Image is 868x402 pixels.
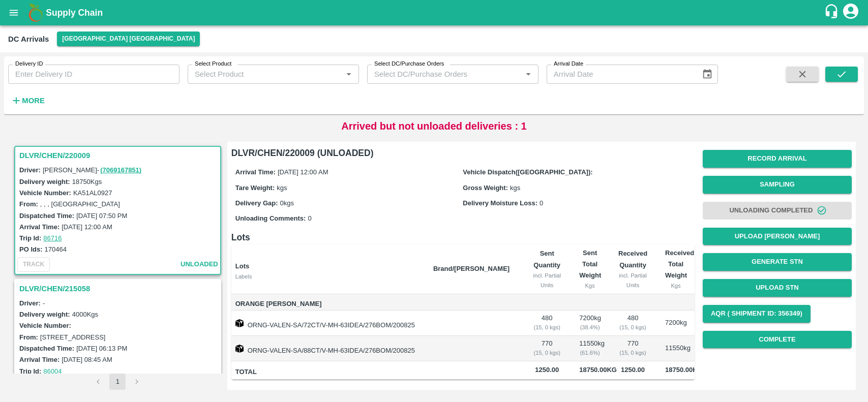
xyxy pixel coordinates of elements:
[523,336,571,361] td: 770
[433,265,510,272] b: Brand/[PERSON_NAME]
[463,199,537,207] label: Delivery Moisture Loss:
[195,60,231,68] label: Select Product
[8,33,49,46] div: DC Arrivals
[76,212,127,220] label: [DATE] 07:50 PM
[235,214,306,222] label: Unloading Comments:
[463,184,508,192] label: Gross Weight:
[579,366,617,374] span: 18750.00 Kg
[657,336,695,361] td: 11550 kg
[277,184,287,192] span: kgs
[22,97,45,105] strong: More
[703,331,852,349] button: Complete
[62,356,112,363] label: [DATE] 08:45 AM
[76,345,127,352] label: [DATE] 06:13 PM
[19,212,74,220] label: Dispatched Time:
[100,166,141,174] a: (7069167851)
[19,322,71,329] label: Vehicle Number:
[618,250,647,268] b: Received Quantity
[579,249,601,280] b: Sent Total Weight
[19,166,41,174] label: Driver:
[19,299,41,307] label: Driver:
[57,32,200,46] button: Select DC
[43,299,45,307] span: -
[8,65,179,84] input: Enter Delivery ID
[665,366,703,374] span: 18750.00 Kg
[46,6,824,20] a: Supply Chain
[15,60,43,68] label: Delivery ID
[235,298,425,310] span: Orange [PERSON_NAME]
[278,168,328,176] span: [DATE] 12:00 AM
[617,348,649,357] div: ( 15, 0 kgs)
[665,249,694,280] b: Received Total Weight
[46,8,103,18] b: Supply Chain
[19,178,70,185] label: Delivery weight:
[19,200,38,208] label: From:
[308,214,311,222] span: 0
[571,336,609,361] td: 11550 kg
[531,271,563,290] div: incl. Partial Units
[88,374,146,390] nav: pagination navigation
[19,345,74,352] label: Dispatched Time:
[72,311,98,318] label: 4000 Kgs
[531,364,563,376] span: 1250.00
[235,184,275,192] label: Tare Weight:
[19,356,59,363] label: Arrival Time:
[703,150,852,168] button: Record Arrival
[510,184,520,192] span: kgs
[235,168,276,176] label: Arrival Time:
[19,311,70,318] label: Delivery weight:
[703,305,811,323] button: AQR ( Shipment Id: 356349)
[181,259,218,270] span: unloaded
[8,92,47,109] button: More
[19,282,219,295] h3: DLVR/CHEN/215058
[235,319,244,327] img: box
[19,149,219,162] h3: DLVR/CHEN/220009
[280,199,294,207] span: 0 kgs
[554,60,583,68] label: Arrival Date
[231,311,425,336] td: ORNG-VALEN-SA/72CT/V-MH-63IDEA/276BOM/200825
[609,311,657,336] td: 480
[231,230,695,244] h6: Lots
[191,68,339,81] input: Select Product
[703,228,852,245] button: Upload [PERSON_NAME]
[579,348,601,357] div: ( 61.6 %)
[579,323,601,332] div: ( 38.4 %)
[235,345,244,353] img: box
[40,200,120,208] label: , , , [GEOGRAPHIC_DATA]
[72,178,102,185] label: 18750 Kgs
[657,311,695,336] td: 7200 kg
[522,68,535,81] button: Open
[235,199,278,207] label: Delivery Gap:
[665,281,686,290] div: Kgs
[43,234,62,242] a: 86716
[463,168,592,176] label: Vehicle Dispatch([GEOGRAPHIC_DATA]):
[703,253,852,271] button: Generate STN
[19,245,43,253] label: PO Ids:
[842,2,860,23] div: account of current user
[547,65,694,84] input: Arrival Date
[531,348,563,357] div: ( 15, 0 kgs)
[824,4,842,22] div: customer-support
[533,250,560,268] b: Sent Quantity
[62,223,112,231] label: [DATE] 12:00 AM
[617,364,649,376] span: 1250.00
[531,323,563,332] div: ( 15, 0 kgs)
[43,166,142,174] span: [PERSON_NAME] -
[617,271,649,290] div: incl. Partial Units
[571,311,609,336] td: 7200 kg
[370,68,505,81] input: Select DC/Purchase Orders
[540,199,543,207] span: 0
[341,118,527,134] p: Arrived but not unloaded deliveries : 1
[698,65,717,84] button: Choose date
[523,311,571,336] td: 480
[617,323,649,332] div: ( 15, 0 kgs)
[342,68,355,81] button: Open
[235,262,249,270] b: Lots
[73,189,112,197] label: KA51AL0927
[19,367,41,375] label: Trip Id:
[231,146,695,160] h6: DLVR/CHEN/220009 (UNLOADED)
[2,1,25,24] button: open drawer
[579,281,601,290] div: Kgs
[109,374,126,390] button: page 1
[19,223,59,231] label: Arrival Time:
